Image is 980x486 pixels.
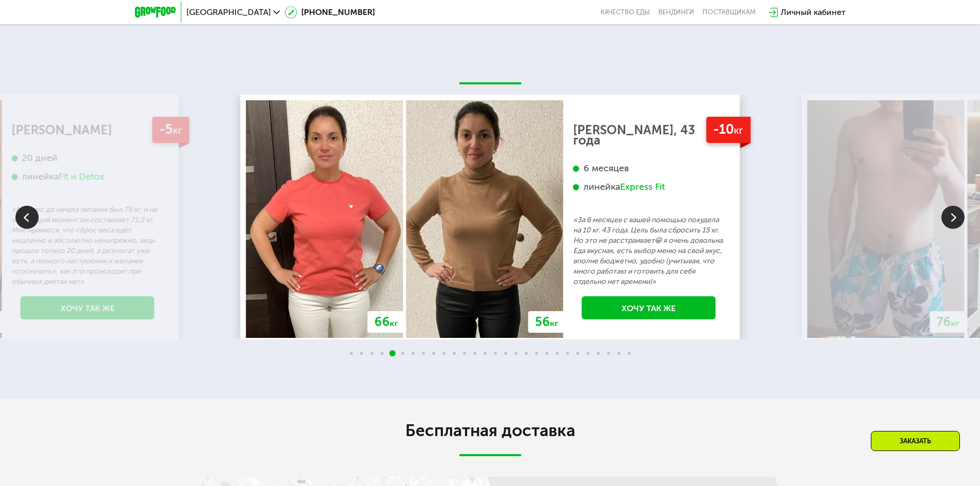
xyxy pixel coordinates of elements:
div: [PERSON_NAME], 43 года [573,125,725,146]
a: Хочу так же [582,296,716,319]
span: кг [550,318,558,328]
div: 76 [930,311,966,333]
div: -5 [152,117,189,143]
div: линейка [573,181,725,193]
div: Заказать [871,431,960,451]
img: Slide left [15,206,39,229]
span: кг [951,318,959,328]
div: поставщикам [702,8,755,16]
a: Качество еды [600,8,650,16]
div: линейка [12,171,163,183]
div: -10 [706,117,750,143]
div: 6 месяцев [573,163,725,174]
p: «Мой вес до начала питания был 76 кг, и на настоящий момент он составляет 71,2 кг. Мне нравится, ... [12,205,163,287]
div: 66 [368,311,405,333]
div: 56 [528,311,565,333]
img: Slide right [941,206,965,229]
span: кг [173,124,182,136]
a: [PHONE_NUMBER] [285,6,375,19]
div: 20 дней [12,152,163,164]
a: Хочу так же [21,296,154,319]
div: [PERSON_NAME] [12,125,163,135]
span: [GEOGRAPHIC_DATA] [186,8,271,16]
div: Личный кабинет [781,6,846,19]
span: кг [390,318,398,328]
a: Вендинги [658,8,694,16]
div: Express Fit [620,181,665,193]
p: «За 6 месяцев с вашей помощью похудела на 10 кг. 43 года. Цель была сбросить 15 кг. Но это не рас... [573,215,725,287]
h2: Бесплатная доставка [202,420,779,441]
span: кг [734,124,743,136]
div: Fit и Detox [59,171,105,183]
